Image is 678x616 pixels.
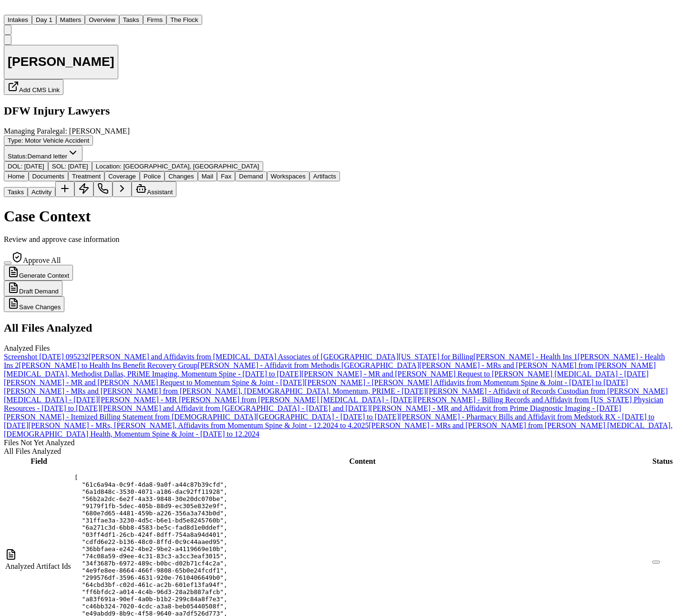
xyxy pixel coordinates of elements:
[85,15,119,25] button: Overview
[143,15,166,25] button: Firms
[32,15,56,25] button: Day 1
[4,136,93,146] button: Edit Type: Motor Vehicle Accident
[69,127,130,135] span: [PERSON_NAME]
[8,163,22,170] span: DOL :
[4,353,665,369] a: [PERSON_NAME] - Health Ins 2
[29,421,369,429] a: [PERSON_NAME] - MRs, [PERSON_NAME], Affidavits from Momentum Spine & Joint - 12.2024 to 4.2025
[313,173,336,180] span: Artifacts
[4,35,11,45] button: Copy Matter ID
[123,163,259,170] span: [GEOGRAPHIC_DATA], [GEOGRAPHIC_DATA]
[166,15,202,25] button: The Flock
[32,15,56,23] a: Day 1
[74,457,651,466] th: Content
[132,181,176,197] button: Assistant
[119,15,143,23] a: Tasks
[4,439,674,447] div: Files Not Yet Analyzed
[4,378,305,386] a: [PERSON_NAME] - MR and [PERSON_NAME] Request to Momentum Spine & Joint - [DATE]
[8,137,23,144] span: Type :
[4,208,674,225] h1: Case Context
[96,163,122,170] span: Location :
[198,361,420,369] a: [PERSON_NAME] - Affidavit from Methodis [GEOGRAPHIC_DATA]
[11,256,61,264] label: Approve All
[271,173,306,180] span: Workspaces
[4,265,73,281] button: Generate Context
[101,404,370,412] a: [PERSON_NAME] and Affidavit from [GEOGRAPHIC_DATA] - [DATE] and [DATE]
[4,15,32,25] button: Intakes
[4,344,674,353] div: Analyzed Files
[168,173,194,180] span: Changes
[93,181,113,197] button: Make a Call
[19,361,198,369] a: [PERSON_NAME] to Health Ins Benefit Recovery Group
[8,173,25,180] span: Home
[5,562,71,570] span: Analyzed Artifact Ids
[8,54,114,69] h1: [PERSON_NAME]
[24,163,44,170] span: [DATE]
[4,104,674,117] h2: DFW Injury Lawyers
[68,163,88,170] span: [DATE]
[28,187,55,197] button: Activity
[56,15,85,23] a: Matters
[85,15,119,23] a: Overview
[74,181,93,197] button: Create Immediate Task
[19,86,60,94] span: Add CMS Link
[305,378,628,386] a: [PERSON_NAME] - [PERSON_NAME] Affidavits from Momentum Spine & Joint - [DATE] to [DATE]
[25,137,89,144] span: Motor Vehicle Accident
[4,235,674,244] p: Review and approve case information
[4,127,67,135] span: Managing Paralegal:
[4,353,89,361] a: Screenshot [DATE] 095232
[4,281,62,296] button: Draft Demand
[652,457,673,466] th: Status
[4,447,674,456] div: All Files Analyzed
[4,79,63,95] button: Add CMS Link
[221,173,231,180] span: Fax
[119,15,143,25] button: Tasks
[4,45,118,80] button: Edit matter name
[370,404,621,412] a: [PERSON_NAME] - MR and Affidavit from Prime Diagnostic Imaging - [DATE]
[4,396,663,412] a: [PERSON_NAME] - Billing Records and Affidavit from [US_STATE] Physician Resources - [DATE] to [DATE]
[301,370,648,378] a: [PERSON_NAME] - MR and [PERSON_NAME] Request to [PERSON_NAME] [MEDICAL_DATA] - [DATE]
[147,188,173,196] span: Assistant
[8,153,28,160] span: Status:
[32,173,64,180] span: Documents
[144,173,161,180] span: Police
[202,173,213,180] span: Mail
[4,413,399,421] a: [PERSON_NAME] - Itemized Billing Statement from [DEMOGRAPHIC_DATA][GEOGRAPHIC_DATA] - [DATE] to [...
[4,387,426,395] a: [PERSON_NAME] - MRs and [PERSON_NAME] from [PERSON_NAME], [DEMOGRAPHIC_DATA], Momentum, PRIME - [...
[89,353,473,361] a: [PERSON_NAME] and Affidavits from [MEDICAL_DATA] Associates of [GEOGRAPHIC_DATA][US_STATE] for Bi...
[4,296,64,312] button: Save Changes
[4,421,672,438] a: [PERSON_NAME] - MRs and [PERSON_NAME] from [PERSON_NAME] [MEDICAL_DATA], [DEMOGRAPHIC_DATA] Healt...
[4,6,15,14] a: Home
[4,4,15,13] img: Finch Logo
[4,161,48,171] button: Edit DOL: 2024-11-15
[4,387,668,404] a: [PERSON_NAME] - Affidavit of Records Custodian from [PERSON_NAME] [MEDICAL_DATA] - [DATE]
[166,15,202,23] a: The Flock
[4,15,32,23] a: Intakes
[55,181,74,197] button: Add Task
[473,353,578,361] a: [PERSON_NAME] - Health Ins 1
[143,15,166,23] a: Firms
[28,153,68,160] span: Demand letter
[72,173,101,180] span: Treatment
[239,173,263,180] span: Demand
[92,161,263,171] button: Edit Location: Desoto, TX
[4,187,28,197] button: Tasks
[4,413,655,429] a: [PERSON_NAME] - Pharmacy Bills and Affidavit from Medstork RX - [DATE] to [DATE]
[4,146,82,161] button: Change status from Demand letter
[4,322,674,334] h2: All Files Analyzed
[98,396,415,404] a: [PERSON_NAME] - MR [PERSON_NAME] from [PERSON_NAME] [MEDICAL_DATA] - [DATE]
[5,457,72,466] div: Field
[108,173,136,180] span: Coverage
[4,361,656,378] a: [PERSON_NAME] - MRs and [PERSON_NAME] from [PERSON_NAME] [MEDICAL_DATA], Methodist Dallas, PRiME ...
[48,161,92,171] button: Edit SOL: 2026-11-15
[56,15,85,25] button: Matters
[52,163,66,170] span: SOL :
